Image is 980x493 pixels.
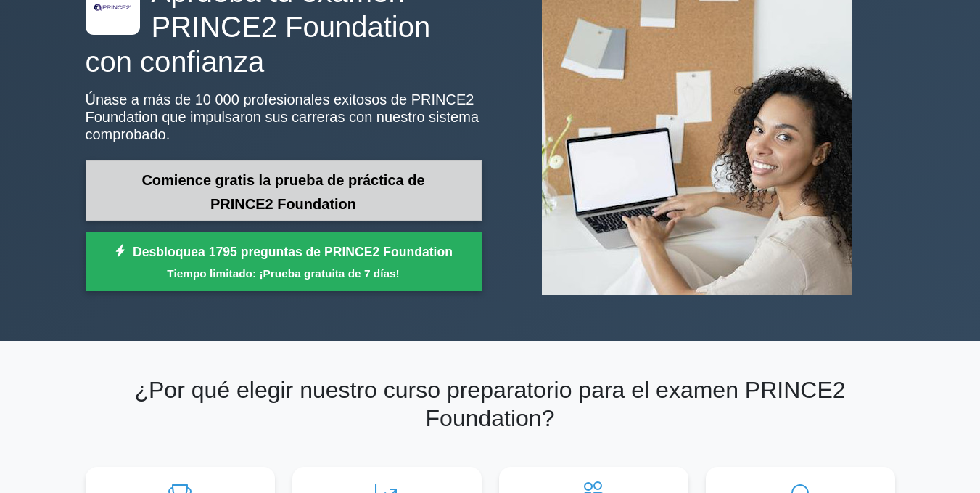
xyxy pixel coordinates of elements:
[86,232,482,290] a: Desbloquea 1795 preguntas de PRINCE2 FoundationTiempo limitado: ¡Prueba gratuita de 7 días!
[134,377,845,431] font: ¿Por qué elegir nuestro curso preparatorio para el examen PRINCE2 Foundation?
[86,160,482,221] a: Comience gratis la prueba de práctica de PRINCE2 Foundation
[86,91,479,142] font: Únase a más de 10 000 profesionales exitosos de PRINCE2 Foundation que impulsaron sus carreras co...
[133,245,453,259] font: Desbloquea 1795 preguntas de PRINCE2 Foundation
[167,267,399,280] font: Tiempo limitado: ¡Prueba gratuita de 7 días!
[141,172,424,212] font: Comience gratis la prueba de práctica de PRINCE2 Foundation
